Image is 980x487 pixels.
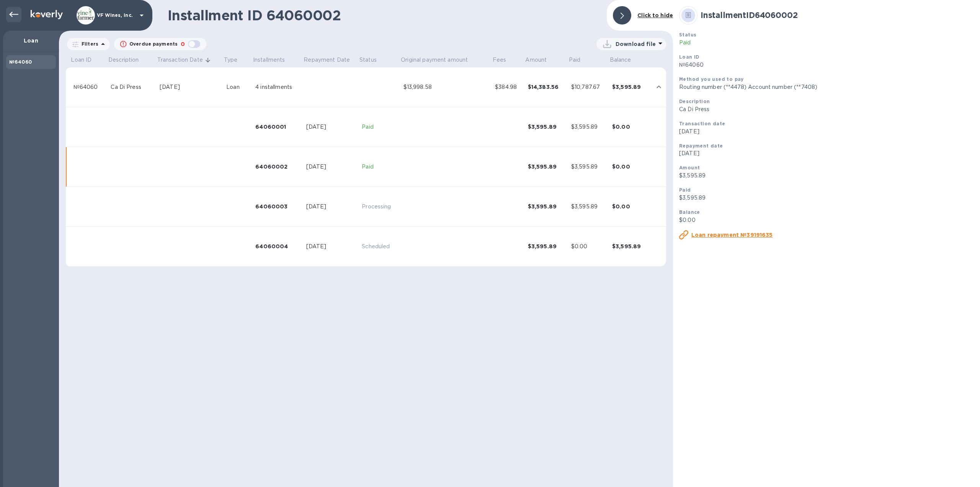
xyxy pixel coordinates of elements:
[493,56,516,64] span: Fees
[701,10,797,20] b: Installment ID 64060002
[253,56,295,64] span: Installments
[9,37,53,44] p: Loan
[679,61,974,69] p: №64060
[528,243,565,250] div: $3,595.89
[71,56,101,64] span: Loan ID
[224,56,248,64] span: Type
[610,56,641,64] span: Balance
[679,121,725,126] b: Transaction date
[108,56,149,64] span: Description
[253,56,285,64] p: Installments
[569,56,581,64] p: Paid
[679,143,723,149] b: Repayment date
[114,38,206,50] button: Overdue payments0
[157,56,213,64] span: Transaction Date
[679,149,974,157] p: [DATE]
[679,216,974,224] p: $0.00
[612,83,647,91] div: $3,595.89
[528,123,565,131] div: $3,595.89
[571,163,606,171] div: $3,595.89
[679,54,699,60] b: Loan ID
[679,76,744,82] b: Method you used to pay
[255,83,300,91] div: 4 installments
[108,56,139,64] p: Description
[306,163,356,171] div: [DATE]
[569,56,591,64] span: Paid
[73,83,105,91] div: №64060
[255,203,300,210] div: 64060003
[306,203,356,211] div: [DATE]
[528,163,565,171] div: $3,595.89
[525,56,557,64] span: Amount
[612,123,647,131] div: $0.00
[679,105,974,113] p: Ca Di Press
[9,59,32,65] b: №64060
[362,163,397,171] p: Paid
[255,123,300,131] div: 64060001
[528,203,565,210] div: $3,595.89
[306,243,356,251] div: [DATE]
[679,32,696,38] b: Status
[403,83,489,91] div: $13,998.58
[571,243,606,251] div: $0.00
[224,56,238,64] p: Type
[612,243,647,250] div: $3,595.89
[168,7,601,23] h1: Installment ID 64060002
[157,56,203,64] p: Transaction Date
[679,172,974,180] p: $3,595.89
[359,56,377,64] p: Status
[525,56,547,64] p: Amount
[362,203,397,211] p: Processing
[616,40,656,48] p: Download file
[304,56,350,64] p: Repayment Date
[495,83,522,91] div: $384.98
[691,232,773,238] u: Loan repayment №39191635
[255,243,300,250] div: 64060004
[679,194,974,202] p: $3,595.89
[493,56,506,64] p: Fees
[362,243,397,251] p: Scheduled
[71,56,91,64] p: Loan ID
[637,12,673,18] b: Click to hide
[362,123,397,131] p: Paid
[679,165,700,171] b: Amount
[226,83,249,91] div: Loan
[612,163,647,171] div: $0.00
[401,56,478,64] span: Original payment amount
[679,187,691,193] b: Paid
[679,209,700,215] b: Balance
[401,56,468,64] p: Original payment amount
[160,83,220,91] div: [DATE]
[111,83,154,91] div: Ca Di Press
[612,203,647,210] div: $0.00
[181,40,185,48] p: 0
[653,81,665,93] button: expand row
[679,128,974,136] p: [DATE]
[571,83,606,91] div: $10,787.67
[306,123,356,131] div: [DATE]
[255,163,300,171] div: 64060002
[97,13,135,18] p: VF Wines, Inc.
[129,41,178,48] p: Overdue payments
[571,203,606,211] div: $3,595.89
[679,98,710,104] b: Description
[571,123,606,131] div: $3,595.89
[610,56,631,64] p: Balance
[528,83,565,91] div: $14,383.56
[679,39,974,47] p: Paid
[78,41,98,47] p: Filters
[679,83,974,91] p: Routing number (**4478) Account number (**7408)
[31,10,63,19] img: Logo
